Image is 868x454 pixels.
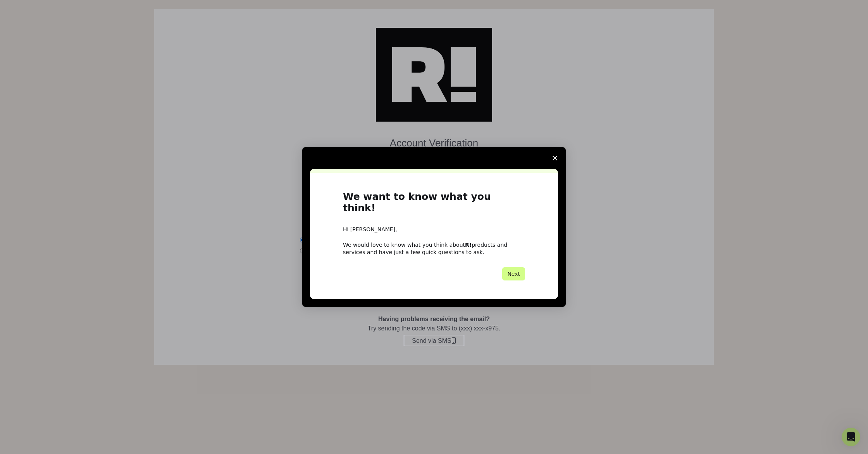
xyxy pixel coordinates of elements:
div: We would love to know what you think about products and services and have just a few quick questi... [343,241,525,255]
div: Hi [PERSON_NAME], [343,226,525,234]
b: R! [465,242,472,248]
span: Close survey [544,147,566,169]
button: Next [502,267,525,280]
h1: We want to know what you think! [343,191,525,218]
